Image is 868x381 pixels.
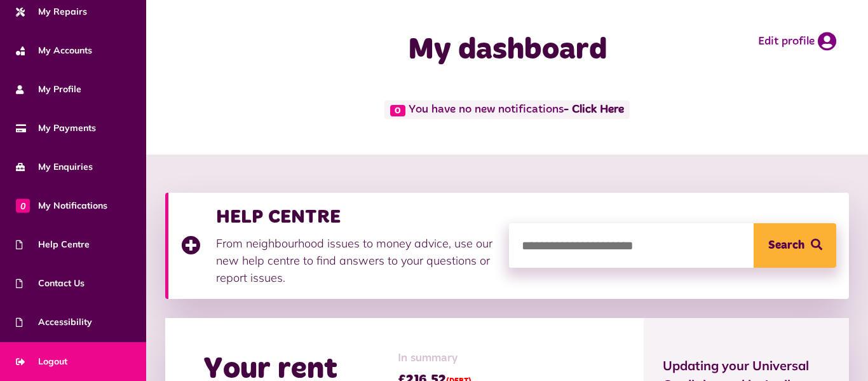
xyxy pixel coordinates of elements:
[16,160,93,174] span: My Enquiries
[16,83,81,96] span: My Profile
[758,32,836,51] a: Edit profile
[16,315,92,329] span: Accessibility
[16,121,96,135] span: My Payments
[16,238,90,251] span: Help Centre
[398,350,471,367] span: In summary
[16,199,107,212] span: My Notifications
[216,235,496,286] p: From neighbourhood issues to money advice, use our new help centre to find answers to your questi...
[216,205,496,228] h3: HELP CENTRE
[754,223,836,268] button: Search
[339,32,675,69] h1: My dashboard
[16,198,30,212] span: 0
[16,355,67,368] span: Logout
[16,277,85,290] span: Contact Us
[768,223,804,268] span: Search
[564,104,624,116] a: - Click Here
[16,5,87,18] span: My Repairs
[16,44,92,57] span: My Accounts
[390,105,405,116] span: 0
[384,100,629,119] span: You have no new notifications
